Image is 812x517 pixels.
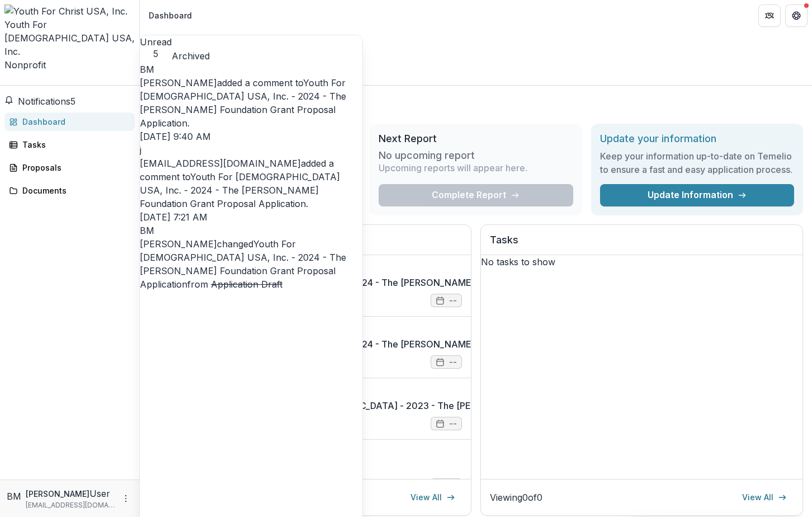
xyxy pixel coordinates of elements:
[140,210,362,224] p: [DATE] 7:21 AM
[158,460,462,474] a: YOUTH FOR [PERSON_NAME] - [DATE]
[140,76,362,130] p: added a comment to .
[600,149,794,176] h3: Keep your information up-to-date on Temelio to ensure a fast and easy application process.
[785,4,808,27] button: Get Help
[70,96,75,107] span: 5
[140,157,362,210] p: added a comment to .
[26,500,115,510] p: [EMAIL_ADDRESS][DOMAIN_NAME]
[18,96,70,107] span: Notifications
[735,488,794,506] a: View All
[4,95,75,108] button: Notifications5
[600,184,794,206] a: Update Information
[490,234,794,255] h2: Tasks
[481,255,802,269] p: No tasks to show
[140,130,362,143] p: [DATE] 9:40 AM
[140,224,362,237] div: Brian Muchmore
[758,4,781,27] button: Partners
[4,158,135,177] a: Proposals
[22,162,126,173] div: Proposals
[379,133,573,145] h2: Next Report
[7,490,21,503] div: Brian Muchmore
[4,135,135,154] a: Tasks
[140,238,217,250] span: [PERSON_NAME]
[4,112,135,131] a: Dashboard
[22,185,126,196] div: Documents
[140,77,217,88] span: [PERSON_NAME]
[140,171,340,209] a: Youth For [DEMOGRAPHIC_DATA] USA, Inc. - 2024 - The [PERSON_NAME] Foundation Grant Proposal Appli...
[22,139,126,151] div: Tasks
[149,95,803,115] h1: Dashboard
[89,487,110,500] p: User
[4,4,135,18] img: Youth For Christ USA, Inc.
[4,181,135,200] a: Documents
[158,337,639,351] a: Youth For [DEMOGRAPHIC_DATA] USA, Inc. - 2024 - The [PERSON_NAME] Foundation Grant Proposal Appli...
[158,399,695,412] a: Youth For [DEMOGRAPHIC_DATA] [GEOGRAPHIC_DATA] - 2023 - The [PERSON_NAME] Foundation Grant Propos...
[149,10,192,21] div: Dashboard
[140,158,301,169] span: [EMAIL_ADDRESS][DOMAIN_NAME]
[4,18,135,58] div: Youth For [DEMOGRAPHIC_DATA] USA, Inc.
[22,116,126,128] div: Dashboard
[119,492,133,505] button: More
[379,161,527,175] p: Upcoming reports will appear here.
[140,143,362,157] div: jcline@bolickfoundation.org
[379,149,475,162] h3: No upcoming report
[158,276,639,289] a: Youth For [DEMOGRAPHIC_DATA] USA, Inc. - 2024 - The [PERSON_NAME] Foundation Grant Proposal Appli...
[26,488,89,500] p: [PERSON_NAME]
[490,491,542,504] p: Viewing 0 of 0
[600,133,794,145] h2: Update your information
[144,7,196,23] nav: breadcrumb
[404,488,462,506] a: View All
[211,279,282,290] s: Application Draft
[4,59,46,70] span: Nonprofit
